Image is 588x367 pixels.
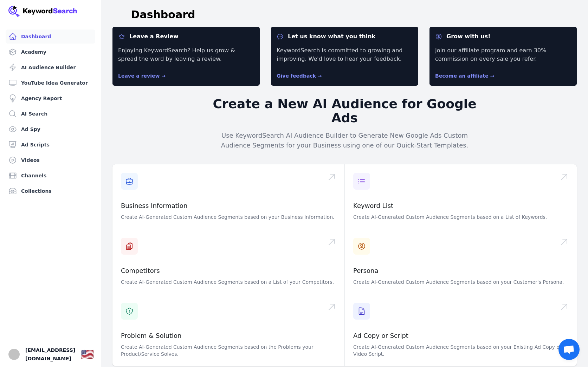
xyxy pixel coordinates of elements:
button: Open user button [8,349,20,360]
a: Ad Spy [6,122,95,136]
p: Enjoying KeywordSearch? Help us grow & spread the word by leaving a review. [118,46,254,63]
a: Persona [353,267,379,274]
img: Your Company [8,6,77,17]
a: Give feedback [277,73,322,79]
p: Join our affiliate program and earn 30% commission on every sale you refer. [435,46,571,63]
span: [EMAIL_ADDRESS][DOMAIN_NAME] [25,346,75,363]
a: AI Search [6,107,95,121]
a: Become an affiliate [435,73,494,79]
dt: Let us know what you think [277,32,413,41]
a: Problem & Solution [121,332,181,339]
a: Channels [6,169,95,183]
h1: Dashboard [131,8,195,21]
a: YouTube Idea Generator [6,76,95,90]
a: Videos [6,153,95,167]
span: → [161,73,166,79]
a: Academy [6,45,95,59]
p: KeywordSearch is committed to growing and improving. We'd love to hear your feedback. [277,46,413,63]
h2: Create a New AI Audience for Google Ads [210,97,480,125]
a: Agency Report [6,91,95,105]
a: Ad Scripts [6,138,95,152]
span: → [490,73,495,79]
dt: Leave a Review [118,32,254,41]
a: Collections [6,184,95,198]
a: Competitors [121,267,160,274]
img: Laura Caroffino [8,349,20,360]
span: → [318,73,322,79]
a: Open chat [558,339,580,360]
a: Keyword List [353,202,393,209]
button: 🇺🇸 [81,347,94,361]
a: Business Information [121,202,187,209]
a: Ad Copy or Script [353,332,408,339]
div: 🇺🇸 [81,348,94,361]
p: Use KeywordSearch AI Audience Builder to Generate New Google Ads Custom Audience Segments for you... [210,131,480,150]
a: Leave a review [118,73,166,79]
a: Dashboard [6,30,95,44]
dt: Grow with us! [435,32,571,41]
a: AI Audience Builder [6,60,95,74]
